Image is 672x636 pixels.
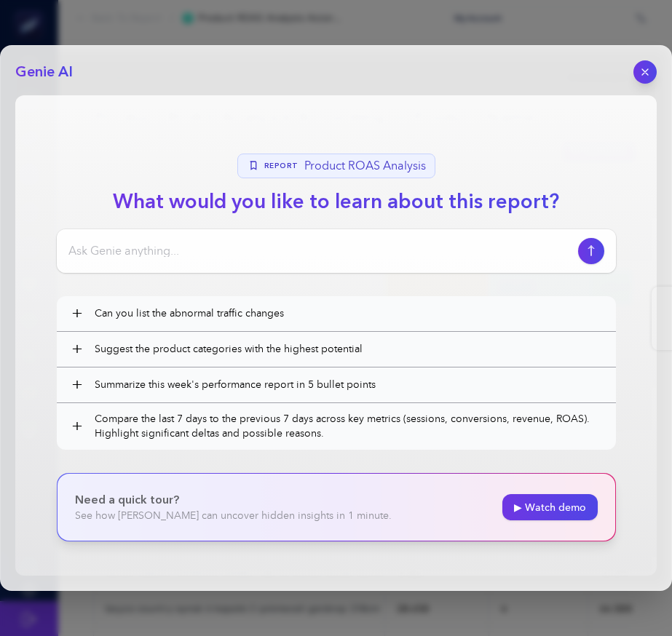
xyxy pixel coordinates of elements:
[57,296,616,331] button: +Can you list the abnormal traffic changes
[95,342,601,357] span: Suggest the product categories with the highest potential
[71,341,83,358] span: +
[75,491,392,509] p: Need a quick tour?
[57,332,616,367] button: +Suggest the product categories with the highest potential
[15,62,73,82] h2: Genie AI
[57,403,616,450] button: +Compare the last 7 days to the previous 7 days across key metrics (sessions, conversions, revenu...
[71,305,83,322] span: +
[71,418,83,435] span: +
[264,161,299,172] span: Report
[75,509,392,523] p: See how [PERSON_NAME] can uncover hidden insights in 1 minute.
[502,494,598,520] a: ▶ Watch demo
[95,306,601,321] span: Can you list the abnormal traffic changes
[95,378,601,392] span: Summarize this week's performance report in 5 bullet points
[71,376,83,394] span: +
[101,187,571,218] h1: What would you like to learn about this report?
[304,157,426,175] span: Product ROAS Analysis
[57,367,616,402] button: +Summarize this week's performance report in 5 bullet points
[68,242,572,260] input: Ask Genie anything...
[95,412,601,441] span: Compare the last 7 days to the previous 7 days across key metrics (sessions, conversions, revenue...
